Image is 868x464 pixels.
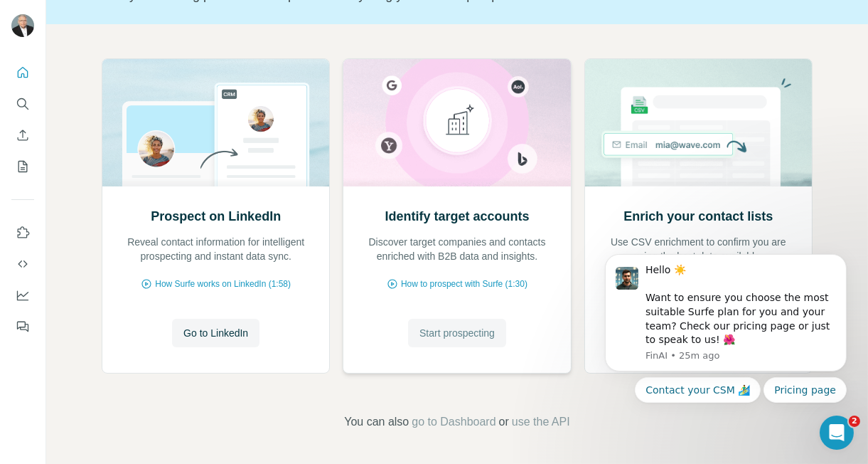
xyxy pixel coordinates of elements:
[408,319,506,347] button: Start prospecting
[499,413,509,431] span: or
[172,319,259,347] button: Go to LinkedIn
[401,278,527,290] span: How to prospect with Surfe (1:30)
[11,314,34,339] button: Feedback
[11,251,34,277] button: Use Surfe API
[820,416,854,450] iframe: Intercom live chat
[155,278,291,290] span: How Surfe works on LinkedIn (1:58)
[849,416,860,427] span: 2
[358,235,556,263] p: Discover target companies and contacts enriched with B2B data and insights.
[183,326,248,340] span: Go to LinkedIn
[419,326,495,340] span: Start prospecting
[584,209,868,426] iframe: Intercom notifications message
[102,59,330,186] img: Prospect on LinkedIn
[512,413,570,431] button: use the API
[117,235,315,263] p: Reveal contact information for intelligent prospecting and instant data sync.
[11,14,34,37] img: Avatar
[11,154,34,179] button: My lists
[385,206,529,226] h2: Identify target accounts
[412,413,495,431] button: go to Dashboard
[11,60,34,85] button: Quick start
[584,59,813,186] img: Enrich your contact lists
[343,59,571,186] img: Identify target accounts
[11,220,34,246] button: Use Surfe on LinkedIn
[11,283,34,308] button: Dashboard
[151,206,281,226] h2: Prospect on LinkedIn
[344,413,409,431] span: You can also
[623,206,773,226] h2: Enrich your contact lists
[11,91,34,117] button: Search
[11,122,34,148] button: Enrich CSV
